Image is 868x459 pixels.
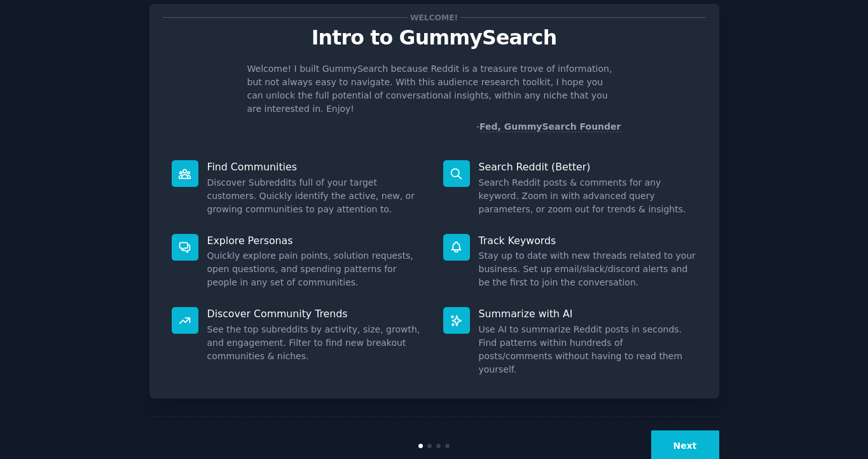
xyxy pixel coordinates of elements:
p: Intro to GummySearch [163,27,706,49]
dd: Use AI to summarize Reddit posts in seconds. Find patterns within hundreds of posts/comments with... [479,323,697,376]
dd: See the top subreddits by activity, size, growth, and engagement. Filter to find new breakout com... [207,323,425,363]
p: Search Reddit (Better) [479,160,697,174]
dd: Discover Subreddits full of your target customers. Quickly identify the active, new, or growing c... [207,176,425,216]
span: Welcome! [408,11,460,24]
p: Explore Personas [207,234,425,247]
p: Discover Community Trends [207,307,425,320]
dd: Quickly explore pain points, solution requests, open questions, and spending patterns for people ... [207,249,425,289]
div: - [476,120,621,134]
dd: Stay up to date with new threads related to your business. Set up email/slack/discord alerts and ... [479,249,697,289]
p: Welcome! I built GummySearch because Reddit is a treasure trove of information, but not always ea... [247,62,621,116]
p: Track Keywords [479,234,697,247]
p: Find Communities [207,160,425,174]
a: Fed, GummySearch Founder [479,121,621,132]
dd: Search Reddit posts & comments for any keyword. Zoom in with advanced query parameters, or zoom o... [479,176,697,216]
p: Summarize with AI [479,307,697,320]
